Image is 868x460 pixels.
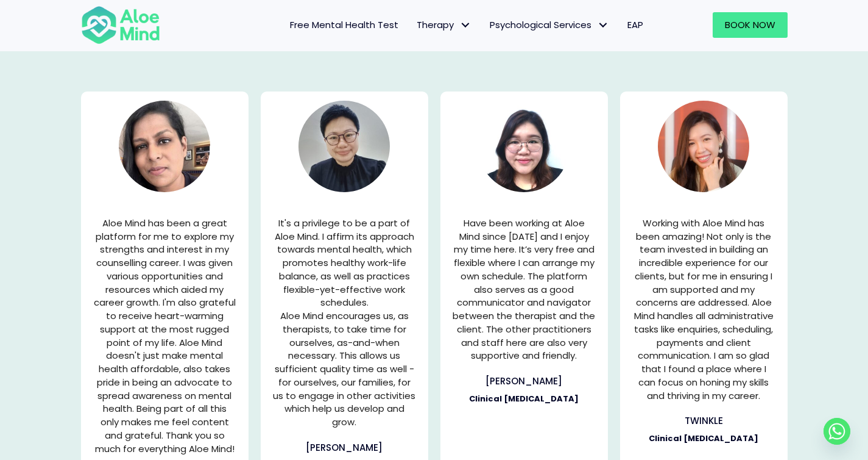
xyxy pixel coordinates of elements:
[119,101,210,192] img: Aloe Mind Malaysia | Mental Healthcare Services in Malaysia and Singapore
[595,16,612,34] span: Psychological Services: submenu
[453,217,596,362] p: Have been working at Aloe Mind since [DATE] and I enjoy my time here. It’s very free and flexible...
[725,18,775,31] span: Book Now
[453,375,596,387] h3: [PERSON_NAME]
[408,12,481,38] a: TherapyTherapy: submenu
[453,394,596,404] h4: Clinical [MEDICAL_DATA]
[713,12,788,38] a: Book Now
[632,414,775,427] h3: Twinkle
[273,441,416,454] h3: [PERSON_NAME]
[478,101,570,192] img: Aloe Mind Malaysia | Mental Healthcare Services in Malaysia and Singapore
[632,217,775,403] p: Working with Aloe Mind has been amazing! Not only is the team invested in building an incredible ...
[417,18,471,31] span: Therapy
[81,5,160,45] img: Aloe mind Logo
[273,217,416,429] p: It's a privilege to be a part of Aloe Mind. I affirm its approach towards mental health, which pr...
[298,101,390,192] img: Aloe Mind Malaysia | Mental Healthcare Services in Malaysia and Singapore
[176,12,652,38] nav: Menu
[457,16,475,34] span: Therapy: submenu
[618,12,652,38] a: EAP
[290,18,398,31] span: Free Mental Health Test
[490,18,609,31] span: Psychological Services
[281,12,408,38] a: Free Mental Health Test
[481,12,618,38] a: Psychological ServicesPsychological Services: submenu
[824,418,850,445] a: Whatsapp
[658,101,749,192] img: Aloe Mind Malaysia | Mental Healthcare Services in Malaysia and Singapore
[627,18,643,31] span: EAP
[632,433,775,444] h4: Clinical [MEDICAL_DATA]
[93,217,236,456] p: Aloe Mind has been a great platform for me to explore my strengths and interest in my counselling...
